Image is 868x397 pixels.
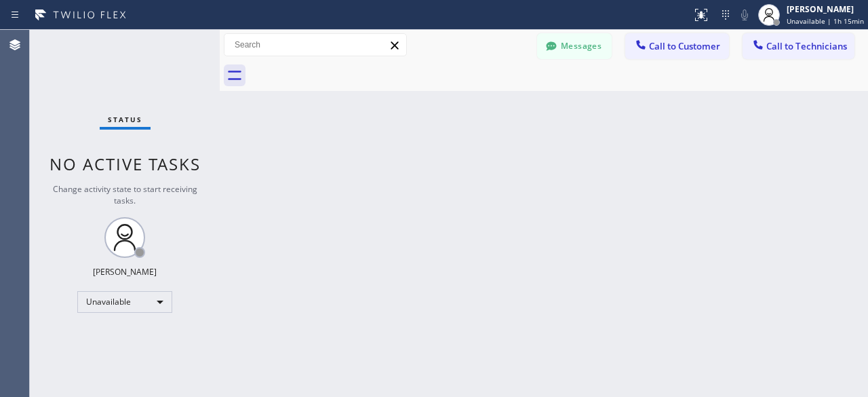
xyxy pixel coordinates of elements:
div: [PERSON_NAME] [93,266,157,278]
div: [PERSON_NAME] [787,3,864,15]
div: Unavailable [77,291,172,313]
button: Mute [735,5,754,24]
span: Call to Technicians [766,40,847,52]
button: Messages [537,33,612,59]
input: Search [224,34,406,56]
span: Status [108,115,142,124]
button: Call to Technicians [743,33,854,59]
button: Call to Customer [625,33,729,59]
span: Call to Customer [649,40,720,52]
span: No active tasks [50,153,201,175]
span: Change activity state to start receiving tasks. [53,183,197,206]
span: Unavailable | 1h 15min [787,16,864,26]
